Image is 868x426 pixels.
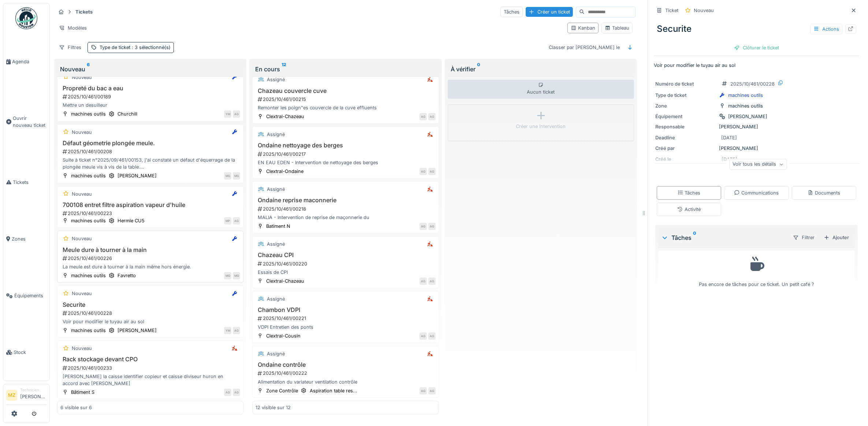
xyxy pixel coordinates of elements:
div: Batiment N [266,223,290,230]
div: 2025/10/461/00208 [62,148,240,155]
div: AG [428,387,436,395]
div: 2025/10/461/00228 [62,310,240,317]
div: AG [233,217,240,225]
div: 2025/10/461/00228 [730,80,775,87]
div: Aspiration table res... [310,387,357,394]
div: Ajouter [821,233,852,242]
div: [PERSON_NAME] [118,172,157,179]
span: Zones [12,235,46,242]
div: 2025/10/461/00233 [62,365,240,372]
div: AG [428,168,436,175]
div: AG [428,332,436,340]
sup: 0 [477,65,480,73]
span: Équipements [14,292,46,299]
div: MG [233,172,240,180]
div: 2025/10/461/00220 [257,260,435,267]
div: 12 visible sur 12 [256,404,291,411]
div: EN EAU EDEN - Intervention de nettoyage des berges [256,159,435,166]
span: Tickets [13,179,46,186]
div: VDPI Entretien des ponts [256,324,435,331]
h3: 700108 entret filtre aspiration vapeur d'huile [60,201,240,208]
div: Clextral-Chazeau [266,278,304,284]
a: Agenda [3,33,49,90]
div: 2025/10/461/00222 [257,370,435,377]
div: La meule est dure à tourner à la main même hors énergie. [60,263,240,270]
div: Équipement [655,113,716,120]
h3: Ondaine reprise maconnerie [256,197,435,204]
a: Zones [3,211,49,267]
div: Mettre un desuilleur [60,102,240,109]
div: Modèles [56,23,90,33]
div: 2025/10/461/00215 [257,96,435,103]
div: Zone [655,102,716,109]
h3: Chambon VDPI [256,306,435,313]
div: YM [224,327,231,334]
div: Tableau [605,24,629,31]
div: AG [420,113,427,120]
div: YM [224,110,231,118]
h3: Ondaine nettoyage des berges [256,142,435,149]
span: : 3 sélectionné(s) [130,45,171,50]
div: Churchill [118,110,137,117]
div: Alimentation du variateur ventilation contrôle [256,378,435,385]
div: [PERSON_NAME] [655,145,858,152]
div: Documents [808,189,840,196]
div: Securite [654,19,859,38]
div: MG [224,272,231,279]
div: Bâtiment S [71,389,94,396]
span: Stock [14,349,46,356]
div: Nouveau [72,191,92,197]
div: Type de ticket [655,92,716,99]
div: AG [428,278,436,285]
div: Clextral-Chazeau [266,113,304,120]
div: Technicien [20,387,46,393]
div: Filtres [56,42,85,53]
div: Hermle CU5 [118,217,145,224]
div: Nouveau [72,345,92,352]
strong: Tickets [72,8,96,15]
li: [PERSON_NAME] [20,387,46,403]
img: Badge_color-CXgf-gQk.svg [15,7,37,29]
span: Agenda [12,58,46,65]
div: AG [428,113,436,120]
div: Nouveau [72,129,92,136]
div: Kanban [571,24,595,31]
div: AG [420,223,427,230]
div: machines outils [71,272,106,279]
li: MZ [6,390,17,401]
div: MG [233,272,240,279]
h3: Meule dure à tourner à la main [60,246,240,253]
span: Ouvrir nouveau ticket [13,115,46,129]
div: 2025/10/461/00221 [257,315,435,322]
div: AG [420,278,427,285]
h3: Défaut géometrie plongée meule. [60,140,240,147]
h3: Securite [60,301,240,308]
a: Stock [3,324,49,381]
h3: Ondaine contrôle [256,361,435,368]
div: Clextral-Cousin [266,332,301,339]
div: Voir pour modifier le tuyau air au sol [60,318,240,325]
div: Assigné [267,295,285,302]
div: AG [233,389,240,396]
div: 2025/10/461/00226 [62,255,240,262]
div: AG [420,387,427,395]
sup: 0 [693,233,696,242]
div: Actions [810,24,842,34]
div: AG [233,327,240,334]
div: AG [224,389,231,396]
div: Nouveau [72,235,92,242]
div: Tâches [500,7,523,17]
div: MALIA - Intervention de reprise de maçonnerie du [256,214,435,221]
div: Nouveau [60,65,241,73]
div: Aucun ticket [448,80,634,99]
div: Zone Contrôle [266,387,298,394]
div: Deadline [655,134,716,141]
div: En cours [255,65,436,73]
div: 2025/10/461/00223 [62,210,240,217]
div: [DATE] [721,134,737,141]
sup: 6 [87,65,90,73]
p: Voir pour modifier le tuyau air au sol [654,62,859,69]
div: AG [420,332,427,340]
div: Classer par [PERSON_NAME] le [545,42,623,53]
a: MZ Technicien[PERSON_NAME] [6,387,46,405]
